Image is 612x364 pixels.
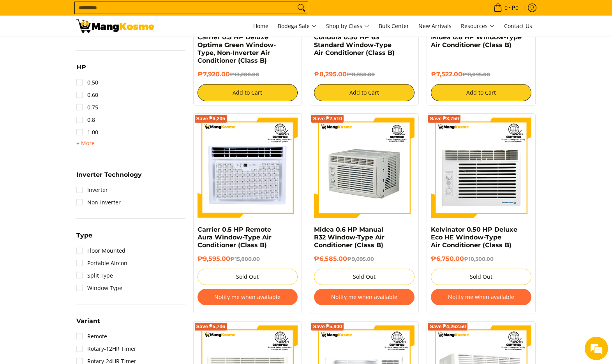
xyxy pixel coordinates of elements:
span: Variant [76,318,100,324]
span: Resources [461,21,495,31]
a: Non-Inverter [76,196,121,209]
a: Condura 0.50 HP 6S Standard Window-Type Air Conditioner (Class B) [314,33,395,56]
button: Notify me when available [431,289,531,305]
h6: ₱6,750.00 [431,255,531,263]
del: ₱9,095.00 [347,256,374,262]
del: ₱10,500.00 [464,256,494,262]
nav: Main Menu [162,16,536,37]
del: ₱15,800.00 [230,256,260,262]
span: Save ₱5,900 [313,324,342,329]
span: 0 [503,5,509,11]
a: Midea 0.6 HP Manual R32 Window-Type Air Conditioner (Class B) [314,226,384,249]
img: Bodega Sale Aircon l Mang Kosme: Home Appliances Warehouse Sale [76,19,154,33]
button: Notify me when available [314,289,414,305]
a: Inverter [76,184,108,196]
a: Window Type [76,282,122,294]
a: 0.75 [76,101,98,114]
span: ₱0 [511,5,520,11]
span: Save ₱5,736 [196,324,226,329]
span: Contact Us [504,22,532,30]
summary: Open [76,172,142,184]
a: Remote [76,330,107,343]
a: Midea 0.6 HP Window-Type Air Conditioner (Class B) [431,33,522,49]
em: Submit [114,240,141,250]
summary: Open [76,232,92,244]
button: Add to Cart [431,84,531,101]
h6: ₱7,920.00 [198,70,298,78]
span: Save ₱3,750 [430,116,459,121]
button: Sold Out [431,269,531,285]
span: Save ₱2,510 [313,116,342,121]
a: 0.50 [76,76,98,89]
a: Bulk Center [375,16,413,37]
a: Floor Mounted [76,244,125,257]
summary: Open [76,64,86,76]
span: Type [76,232,92,239]
span: Bodega Sale [278,21,317,31]
a: 1.00 [76,126,98,139]
button: Sold Out [314,269,414,285]
summary: Open [76,318,100,330]
span: + More [76,140,95,146]
span: New Arrivals [418,22,452,30]
button: Add to Cart [314,84,414,101]
a: Bodega Sale [274,16,321,37]
h6: ₱7,522.00 [431,70,531,78]
a: Home [249,16,272,37]
button: Add to Cart [198,84,298,101]
span: • [491,4,521,12]
a: Carrier 0.5 HP Deluxe Optima Green Window-Type, Non-Inverter Air Conditioner (Class B) [198,33,276,64]
span: Home [253,22,268,30]
span: Save ₱6,205 [196,116,226,121]
textarea: Type your message and click 'Submit' [4,213,148,240]
span: HP [76,64,86,70]
span: Shop by Class [326,21,369,31]
img: Midea 0.6 HP Manual R32 Window-Type Air Conditioner (Class B) [314,118,414,218]
h6: ₱8,295.00 [314,70,414,78]
span: We are offline. Please leave us a message. [16,98,136,177]
del: ₱11,095.00 [462,71,490,77]
a: New Arrivals [414,16,455,37]
a: Kelvinator 0.50 HP Deluxe Eco HE Window-Type Air Conditioner (Class B) [431,226,517,249]
button: Sold Out [198,269,298,285]
div: Leave a message [41,44,131,54]
span: Bulk Center [379,22,409,30]
summary: Open [76,139,95,148]
button: Notify me when available [198,289,298,305]
a: Carrier 0.5 HP Remote Aura Window-Type Air Conditioner (Class B) [198,226,272,249]
a: Contact Us [500,16,536,37]
button: Search [295,2,308,14]
a: Portable Aircon [76,257,127,269]
a: Resources [457,16,499,37]
del: ₱13,200.00 [230,71,259,77]
a: Rotary-12HR Timer [76,343,136,355]
a: Shop by Class [322,16,373,37]
del: ₱11,850.00 [347,71,375,77]
span: Inverter Technology [76,172,142,178]
a: 0.8 [76,114,95,126]
img: Kelvinator 0.50 HP Deluxe Eco HE Window-Type Air Conditioner (Class B) [431,118,531,218]
img: Carrier 0.5 HP Remote Aura Window-Type Air Conditioner (Class B) [198,118,298,218]
div: Minimize live chat window [128,4,146,23]
a: Split Type [76,269,113,282]
a: 0.60 [76,89,98,101]
h6: ₱6,585.00 [314,255,414,263]
span: Save ₱4,262.50 [430,324,466,329]
h6: ₱9,595.00 [198,255,298,263]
